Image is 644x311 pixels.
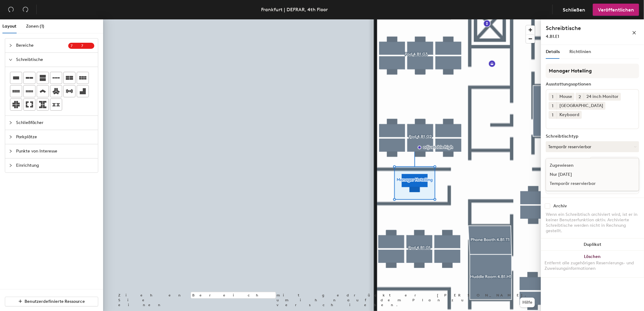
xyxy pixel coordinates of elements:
span: collapsed [9,164,12,167]
div: Frankfurt | DEFRAR, 4th Floor [261,6,328,13]
button: Duplikat [541,239,644,251]
span: Richtlinien [569,49,591,54]
div: Archiv [553,204,567,209]
div: Temporär reservierbar [546,179,607,188]
span: Parkplätze [16,130,94,144]
div: 24 inch Monitor [584,93,621,101]
div: [GEOGRAPHIC_DATA] [557,102,605,110]
button: 1 [549,93,557,101]
button: Rückgängig (⌘ + Z) [5,4,17,16]
span: collapsed [9,135,12,139]
div: Ausstattungsoptionen [546,82,639,87]
div: Wenn ein Schreibtisch archiviert wird, ist er in keiner Benutzerfunktion aktiv. Archivierte Schre... [546,212,639,234]
span: collapsed [9,121,12,125]
span: Layout [2,24,16,29]
span: Benutzerdefinierte Ressource [25,299,85,304]
button: LöschenEntfernt alle zugehörigen Reservierungs- und Zuweisungsinformationen [541,251,644,277]
h4: Schreibtische [546,24,612,32]
button: 2 [576,93,584,101]
button: Gruppierung aufheben [590,157,639,167]
span: 4.B1.E1 [546,34,559,39]
div: Mouse [557,93,575,101]
button: Wiederherstellen (⌘ + ⇧ + Z) [19,4,32,16]
div: Nur [DATE] [546,170,607,179]
button: Veröffentlichen [593,4,639,16]
span: Zonen (1) [26,24,44,29]
span: collapsed [9,44,12,47]
div: Keyboard [557,111,582,119]
span: Schreibtische [16,53,94,67]
button: Temporär reservierbar [546,141,639,152]
div: Entfernt alle zugehörigen Reservierungs- und Zuweisungsinformationen [545,260,640,271]
span: Schließen [563,7,585,13]
span: Veröffentlichen [598,7,634,13]
span: close [632,31,636,35]
button: 1 [549,111,557,119]
span: 7 [81,44,92,48]
span: 1 [552,103,554,109]
span: Punkte von Interesse [16,144,94,158]
span: 1 [552,112,554,118]
span: 7 [71,44,81,48]
span: expanded [9,58,12,62]
span: undo [8,6,14,12]
span: 1 [552,94,554,100]
button: 1 [549,102,557,110]
button: Schließen [558,4,590,16]
span: collapsed [9,149,12,153]
div: Schreibtischtyp [546,134,639,139]
span: Bereiche [16,38,68,52]
button: Hilfe [520,298,535,307]
button: Benutzerdefinierte Ressource [5,297,98,306]
span: 2 [579,94,581,100]
span: Einrichtung [16,159,94,172]
span: Details [546,49,560,54]
div: Zugewiesen [546,161,607,170]
span: Schließfächer [16,116,94,130]
sup: 77 [68,43,94,49]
